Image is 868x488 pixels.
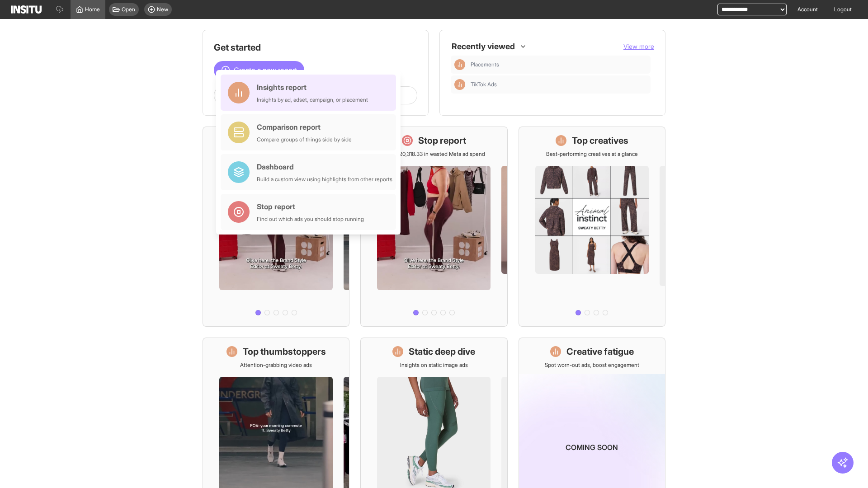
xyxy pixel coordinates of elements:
[243,345,326,358] h1: Top thumbstoppers
[85,6,100,13] span: Home
[454,59,465,70] div: Insights
[234,65,297,75] span: Create a new report
[383,150,485,158] p: Save £20,318.33 in wasted Meta ad spend
[214,61,304,79] button: Create a new report
[257,82,368,93] div: Insights report
[519,127,665,327] a: Top creativesBest-performing creatives at a glance
[257,176,392,183] div: Build a custom view using highlights from other reports
[454,79,465,90] div: Insights
[257,96,368,103] div: Insights by ad, adset, campaign, or placement
[471,61,499,68] span: Placements
[409,345,475,358] h1: Static deep dive
[546,150,638,158] p: Best-performing creatives at a glance
[203,127,349,327] a: What's live nowSee all active ads instantly
[157,6,168,13] span: New
[400,361,468,369] p: Insights on static image ads
[471,61,647,68] span: Placements
[11,5,42,14] img: Logo
[418,134,466,147] h1: Stop report
[257,161,392,172] div: Dashboard
[572,134,628,147] h1: Top creatives
[240,361,312,369] p: Attention-grabbing video ads
[471,81,647,88] span: TikTok Ads
[257,122,352,132] div: Comparison report
[257,201,364,212] div: Stop report
[623,42,654,51] button: View more
[257,136,352,143] div: Compare groups of things side by side
[122,6,135,13] span: Open
[257,216,364,223] div: Find out which ads you should stop running
[471,81,497,88] span: TikTok Ads
[214,41,417,54] h1: Get started
[623,42,654,50] span: View more
[360,127,507,327] a: Stop reportSave £20,318.33 in wasted Meta ad spend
